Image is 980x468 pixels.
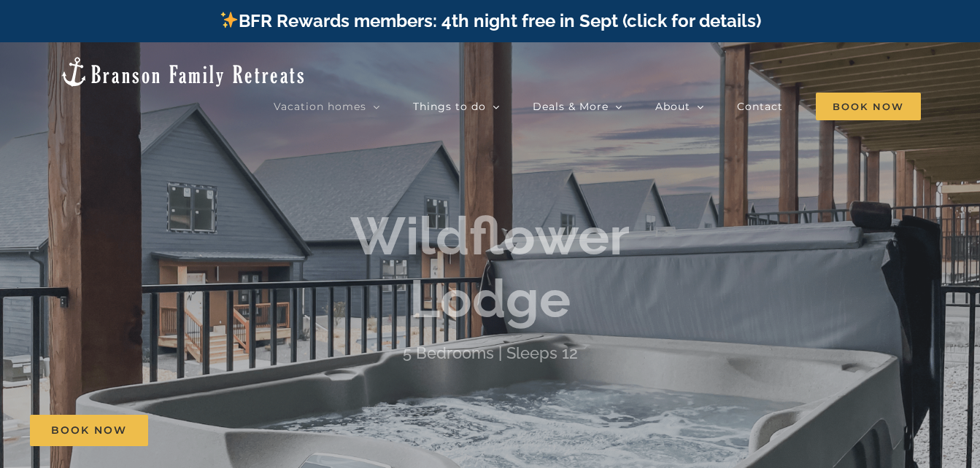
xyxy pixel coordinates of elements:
h4: 5 Bedrooms | Sleeps 12 [403,344,578,363]
img: Branson Family Retreats Logo [59,55,306,88]
a: BFR Rewards members: 4th night free in Sept (click for details) [219,10,761,31]
b: Wildflower Lodge [350,205,630,329]
a: Deals & More [533,92,622,121]
span: About [655,101,690,112]
a: Contact [737,92,783,121]
a: Book Now [30,415,148,446]
a: Vacation homes [274,92,380,121]
span: Contact [737,101,783,112]
a: Things to do [413,92,500,121]
a: About [655,92,704,121]
img: ✨ [220,11,238,28]
span: Things to do [413,101,486,112]
span: Deals & More [533,101,609,112]
span: Book Now [51,424,127,437]
span: Vacation homes [274,101,366,112]
span: Book Now [816,93,921,120]
nav: Main Menu [274,92,921,121]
